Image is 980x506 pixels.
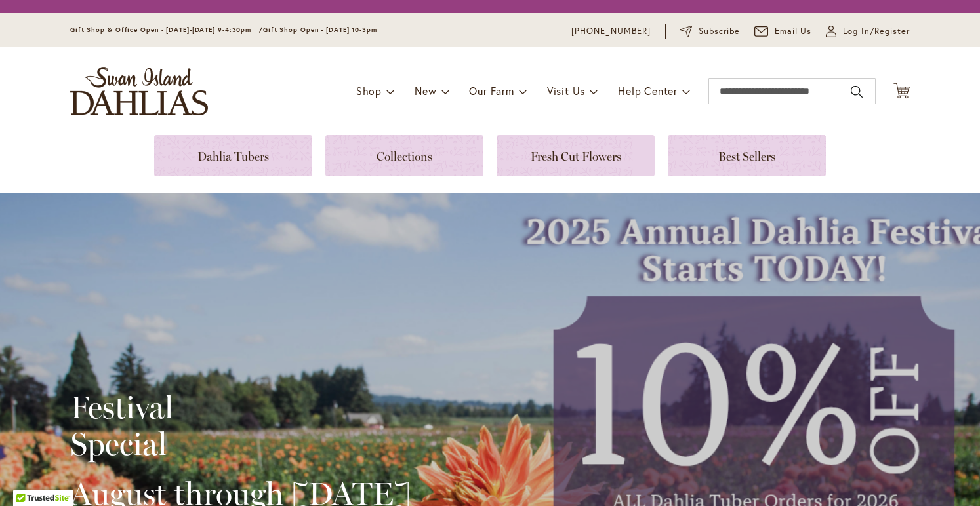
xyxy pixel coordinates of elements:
[70,67,208,115] a: store logo
[469,84,514,98] span: Our Farm
[263,26,377,34] span: Gift Shop Open - [DATE] 10-3pm
[571,25,651,38] a: [PHONE_NUMBER]
[680,25,740,38] a: Subscribe
[70,26,263,34] span: Gift Shop & Office Open - [DATE]-[DATE] 9-4:30pm /
[775,25,812,38] span: Email Us
[547,84,585,98] span: Visit Us
[618,84,678,98] span: Help Center
[754,25,812,38] a: Email Us
[70,389,411,462] h2: Festival Special
[415,84,436,98] span: New
[699,25,740,38] span: Subscribe
[843,25,910,38] span: Log In/Register
[851,81,863,102] button: Search
[826,25,910,38] a: Log In/Register
[356,84,382,98] span: Shop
